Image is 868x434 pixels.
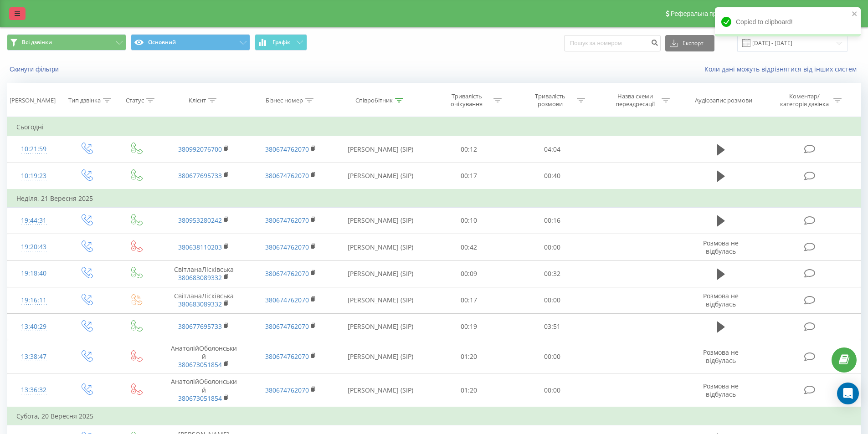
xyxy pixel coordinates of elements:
span: Графік [272,39,290,46]
div: 19:16:11 [16,291,51,309]
a: 380673051854 [178,360,222,369]
td: 00:17 [427,287,511,313]
span: Реферальна програма [671,10,738,17]
div: [PERSON_NAME] [10,97,56,104]
div: Тривалість розмови [526,92,575,108]
input: Пошук за номером [564,35,661,51]
div: 13:40:29 [16,318,51,336]
td: Субота, 20 Вересня 2025 [7,407,861,425]
td: СвітланаЛісківська [160,260,247,287]
td: 00:32 [511,260,594,287]
div: Open Intercom Messenger [837,383,859,404]
a: 380683089332 [178,273,222,282]
td: 00:00 [511,373,594,407]
button: Скинути фільтри [7,65,63,73]
div: Коментар/категорія дзвінка [778,92,831,108]
td: 00:10 [427,207,511,234]
a: 380674762070 [265,322,309,331]
div: Клієнт [189,97,206,104]
td: 00:00 [511,287,594,313]
td: 01:20 [427,340,511,373]
div: Назва схеми переадресації [611,92,659,108]
a: 380677695733 [178,171,222,180]
a: 380683089332 [178,300,222,308]
td: [PERSON_NAME] (SIP) [334,373,427,407]
div: 19:44:31 [16,212,51,230]
a: 380674762070 [265,269,309,278]
td: 04:04 [511,136,594,163]
td: 00:09 [427,260,511,287]
div: 10:21:59 [16,140,51,158]
td: [PERSON_NAME] (SIP) [334,287,427,313]
span: Розмова не відбулась [703,239,739,255]
td: 00:42 [427,234,511,260]
span: Розмова не відбулась [703,382,739,398]
a: 380953280242 [178,216,222,225]
td: [PERSON_NAME] (SIP) [334,340,427,373]
td: Неділя, 21 Вересня 2025 [7,189,861,208]
span: Розмова не відбулась [703,291,739,308]
td: 00:00 [511,340,594,373]
button: Всі дзвінки [7,34,126,51]
a: 380674762070 [265,352,309,361]
td: АнатолійОболонський [160,340,247,373]
td: [PERSON_NAME] (SIP) [334,260,427,287]
td: 00:19 [427,313,511,340]
span: Розмова не відбулась [703,348,739,365]
a: 380674762070 [265,386,309,394]
a: Коли дані можуть відрізнятися вiд інших систем [704,65,861,73]
td: [PERSON_NAME] (SIP) [334,313,427,340]
div: Тип дзвінка [68,97,101,104]
div: Співробітник [355,97,393,104]
div: Аудіозапис розмови [695,97,752,104]
div: 13:36:32 [16,381,51,399]
div: 13:38:47 [16,348,51,366]
td: 01:20 [427,373,511,407]
div: 19:18:40 [16,265,51,282]
td: [PERSON_NAME] (SIP) [334,207,427,234]
td: [PERSON_NAME] (SIP) [334,163,427,189]
a: 380674762070 [265,243,309,251]
button: close [852,10,858,19]
a: 380638110203 [178,243,222,251]
td: 03:51 [511,313,594,340]
div: 19:20:43 [16,238,51,256]
a: 380674762070 [265,296,309,304]
td: Сьогодні [7,118,861,136]
div: 10:19:23 [16,167,51,185]
td: АнатолійОболонський [160,373,247,407]
button: Графік [255,34,307,51]
td: 00:40 [511,163,594,189]
td: 00:00 [511,234,594,260]
td: [PERSON_NAME] (SIP) [334,136,427,163]
a: 380674762070 [265,171,309,180]
a: 380674762070 [265,216,309,225]
td: 00:12 [427,136,511,163]
a: 380992076700 [178,145,222,153]
td: 00:16 [511,207,594,234]
a: 380674762070 [265,145,309,153]
td: 00:17 [427,163,511,189]
a: 380677695733 [178,322,222,331]
span: Всі дзвінки [22,39,52,46]
a: 380673051854 [178,394,222,403]
button: Експорт [665,35,714,51]
button: Основний [131,34,250,51]
div: Статус [126,97,144,104]
div: Copied to clipboard! [715,7,861,36]
td: [PERSON_NAME] (SIP) [334,234,427,260]
div: Тривалість очікування [442,92,491,108]
td: СвітланаЛісківська [160,287,247,313]
div: Бізнес номер [266,97,303,104]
